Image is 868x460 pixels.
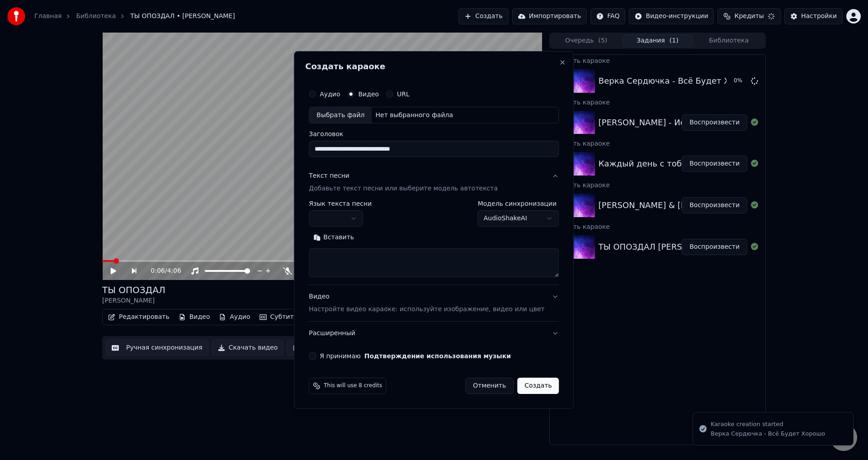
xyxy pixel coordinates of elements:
[478,201,559,207] label: Модель синхронизации
[309,322,559,345] button: Расширенный
[309,185,498,194] p: Добавьте текст песни или выберите модель автотекста
[309,293,544,314] div: Видео
[309,231,359,245] button: Вставить
[517,378,559,394] button: Создать
[364,353,511,359] button: Я принимаю
[309,172,349,181] div: Текст песни
[320,91,340,97] label: Аудио
[309,131,559,138] label: Заголовок
[324,382,382,389] span: This will use 8 credits
[320,353,511,359] label: Я принимаю
[397,91,410,97] label: URL
[309,201,372,207] label: Язык текста песни
[309,107,372,123] div: Выбрать файл
[309,201,559,285] div: Текст песниДобавьте текст песни или выберите модель автотекста
[309,285,559,322] button: ВидеоНастройте видео караоке: используйте изображение, видео или цвет
[372,111,457,120] div: Нет выбранного файла
[309,165,559,201] button: Текст песниДобавьте текст песни или выберите модель автотекста
[309,305,544,314] p: Настройте видео караоке: используйте изображение, видео или цвет
[305,62,562,71] h2: Создать караоке
[358,91,379,97] label: Видео
[465,378,514,394] button: Отменить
